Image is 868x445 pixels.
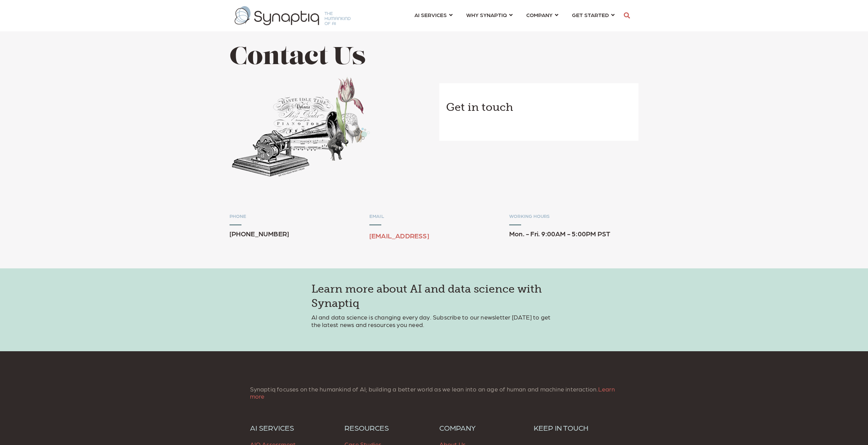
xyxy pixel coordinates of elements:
[572,9,615,21] a: GET STARTED
[230,45,429,72] h1: Contact Us
[311,313,557,328] p: AI and data science is changing every day. Subscribe to our newsletter [DATE] to get the latest n...
[509,213,550,219] span: WORKING HOURS
[230,213,247,219] span: PHONE
[526,9,558,21] a: COMPANY
[235,6,351,25] img: synaptiq logo-1
[230,75,371,179] img: Collage of phonograph, flowers, and elephant and a hand
[534,423,618,432] h6: KEEP IN TOUCH
[344,423,429,432] a: RESOURCES
[250,385,615,400] a: Learn more
[250,385,615,400] span: Synaptiq focuses on the humankind of AI; building a better world as we lean into an age of human ...
[250,423,335,432] a: AI SERVICES
[466,9,513,21] a: WHY SYNAPTIQ
[369,213,384,219] span: EMAIL
[414,12,447,18] span: AI SERVICES
[509,229,610,238] span: Mon. - Fri. 9:00AM - 5:00PM PST
[439,423,524,432] a: COMPANY
[446,100,632,115] h3: Get in touch
[526,12,553,18] span: COMPANY
[572,12,609,18] span: GET STARTED
[369,232,429,240] a: [EMAIL_ADDRESS]
[408,3,621,28] nav: menu
[230,229,289,238] span: [PHONE_NUMBER]
[466,12,507,18] span: WHY SYNAPTIQ
[414,9,453,21] a: AI SERVICES
[311,282,557,310] h3: Learn more about AI and data science with Synaptiq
